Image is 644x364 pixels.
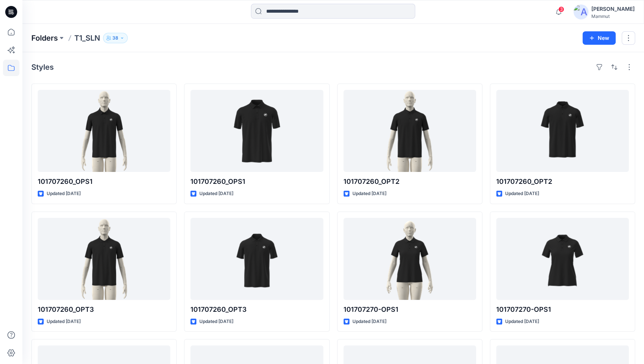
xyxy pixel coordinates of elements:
[591,13,635,19] div: Mammut
[496,218,629,300] a: 101707270-OPS1
[47,190,81,198] p: Updated [DATE]
[199,318,233,326] p: Updated [DATE]
[190,176,323,187] p: 101707260_OPS1
[496,90,629,172] a: 101707260_OPT2
[38,218,170,300] a: 101707260_OPT3
[38,304,170,315] p: 101707260_OPT3
[190,304,323,315] p: 101707260_OPT3
[343,304,476,315] p: 101707270-OPS1
[343,218,476,300] a: 101707270-OPS1
[47,318,81,326] p: Updated [DATE]
[352,318,386,326] p: Updated [DATE]
[505,318,539,326] p: Updated [DATE]
[573,4,588,19] img: avatar
[38,90,170,172] a: 101707260_OPS1
[352,190,386,198] p: Updated [DATE]
[343,90,476,172] a: 101707260_OPT2
[505,190,539,198] p: Updated [DATE]
[74,33,100,43] p: T1_SLN
[112,34,118,42] p: 38
[558,6,564,12] span: 3
[31,63,54,72] h4: Styles
[190,90,323,172] a: 101707260_OPS1
[496,304,629,315] p: 101707270-OPS1
[31,33,58,43] a: Folders
[343,176,476,187] p: 101707260_OPT2
[38,176,170,187] p: 101707260_OPS1
[591,4,635,13] div: [PERSON_NAME]
[190,218,323,300] a: 101707260_OPT3
[103,33,128,43] button: 38
[496,176,629,187] p: 101707260_OPT2
[199,190,233,198] p: Updated [DATE]
[582,31,616,45] button: New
